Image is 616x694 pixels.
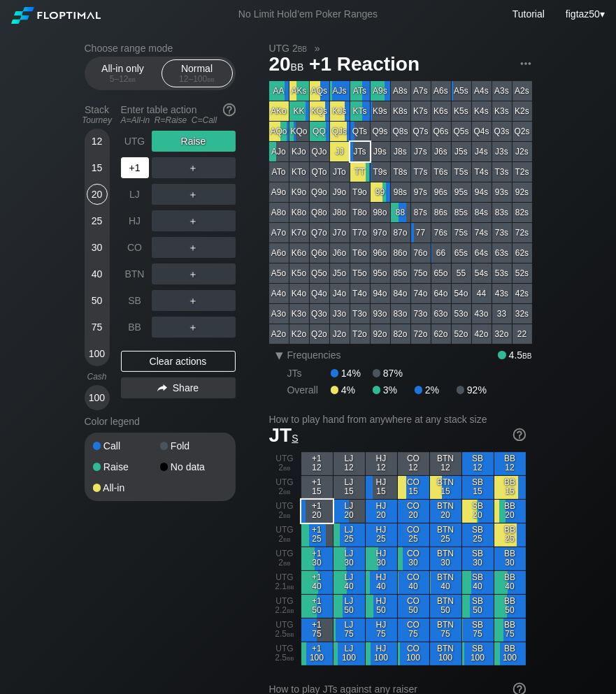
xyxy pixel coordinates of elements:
div: +1 [121,157,149,178]
div: A5o [269,263,289,283]
div: A=All-in R=Raise C=Call [121,115,236,125]
div: K2o [289,324,309,344]
div: Share [121,377,236,398]
div: 98s [391,182,410,202]
div: Q2o [310,324,329,344]
div: HJ 20 [366,500,397,523]
div: 62s [513,243,532,263]
div: BTN 25 [430,523,461,547]
div: 82s [513,203,532,222]
div: UTG 2 [269,476,301,499]
div: 22 [513,324,532,344]
div: A6s [431,81,451,101]
div: SB 25 [462,523,494,547]
div: SB 40 [462,571,494,594]
div: KJo [289,142,309,161]
span: figtaz50 [566,8,600,20]
div: 87o [391,223,410,243]
div: T2o [350,324,370,344]
div: J6s [431,142,451,161]
span: bb [291,58,304,73]
div: K3o [289,304,309,324]
div: 20 [87,184,108,205]
div: T2s [513,162,532,182]
div: Q9o [310,182,329,202]
div: 94s [472,182,492,202]
div: BB 40 [494,571,526,594]
div: A4s [472,81,492,101]
div: 25 [87,210,108,231]
div: A2s [513,81,532,101]
div: UTG 2 [269,523,301,547]
div: 65s [452,243,471,263]
span: JT [269,424,299,446]
span: bb [207,74,215,84]
img: share.864f2f62.svg [157,384,167,392]
div: 100 [87,343,108,364]
div: QJo [310,142,329,161]
div: JTs [287,368,331,379]
div: UTG [121,131,149,152]
span: bb [283,558,291,568]
div: 3% [373,384,415,396]
div: A4o [269,284,289,303]
div: J6o [330,243,350,263]
div: Overall [287,384,331,396]
h2: Choose range mode [85,43,236,54]
div: 85s [452,203,471,222]
div: HJ [121,210,149,231]
div: T7s [411,162,431,182]
div: +1 25 [301,523,333,547]
div: J3o [330,304,350,324]
div: 93s [492,182,512,202]
div: 83s [492,203,512,222]
div: LJ 12 [334,452,365,475]
span: bb [522,349,531,361]
div: 83o [391,304,410,324]
div: ATo [269,162,289,182]
div: T9o [350,182,370,202]
div: 94o [371,284,390,303]
div: ＋ [152,290,236,311]
div: T8s [391,162,410,182]
div: CO 40 [398,571,429,594]
div: 53s [492,263,512,283]
div: T8o [350,203,370,222]
div: CO 12 [398,452,429,475]
img: help.32db89a4.svg [222,102,237,117]
div: K5o [289,263,309,283]
span: » [307,43,327,54]
div: Q5o [310,263,329,283]
div: 100 [87,387,108,408]
span: bb [287,581,294,591]
div: 93o [371,304,390,324]
div: +1 30 [301,547,333,570]
div: 4% [331,384,373,396]
div: BTN 20 [430,500,461,523]
img: help.32db89a4.svg [512,427,527,442]
div: QTs [350,122,370,141]
span: s [292,429,298,444]
div: All-in only [91,60,155,87]
div: CO 25 [398,523,429,547]
div: Q6s [431,122,451,141]
div: CO 30 [398,547,429,570]
div: Q5s [452,122,471,141]
span: bb [283,510,291,520]
div: A7o [269,223,289,243]
div: T7o [350,223,370,243]
div: K6o [289,243,309,263]
div: AQs [310,81,329,101]
div: 97o [371,223,390,243]
div: 84o [391,284,410,303]
div: Raise [93,462,160,472]
div: CO 20 [398,500,429,523]
div: 82o [391,324,410,344]
img: ellipsis.fd386fe8.svg [518,56,533,71]
div: 32o [492,324,512,344]
div: AQo [269,122,289,141]
div: Fold [160,441,227,451]
span: UTG 2 [267,42,310,55]
div: BB 25 [494,523,526,547]
div: J9s [371,142,390,161]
